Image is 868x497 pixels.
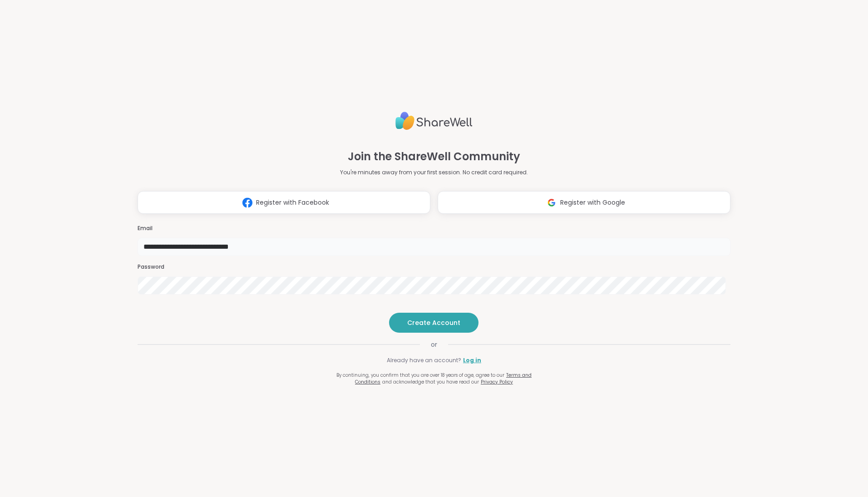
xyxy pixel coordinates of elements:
span: Already have an account? [387,356,461,364]
h1: Join the ShareWell Community [348,148,520,165]
img: ShareWell Logo [395,108,473,134]
a: Log in [463,356,481,364]
span: or [420,340,448,349]
span: Register with Facebook [256,198,329,207]
span: and acknowledge that you have read our [382,379,479,385]
a: Privacy Policy [481,379,513,385]
button: Register with Google [438,191,730,214]
p: You're minutes away from your first session. No credit card required. [340,168,528,177]
a: Terms and Conditions [355,372,532,385]
h3: Email [138,225,730,232]
span: By continuing, you confirm that you are over 18 years of age, agree to our [336,372,504,379]
span: Create Account [407,318,460,327]
img: ShareWell Logomark [543,194,560,211]
button: Create Account [389,313,478,333]
img: ShareWell Logomark [239,194,256,211]
button: Register with Facebook [138,191,430,214]
h3: Password [138,263,730,271]
span: Register with Google [560,198,625,207]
